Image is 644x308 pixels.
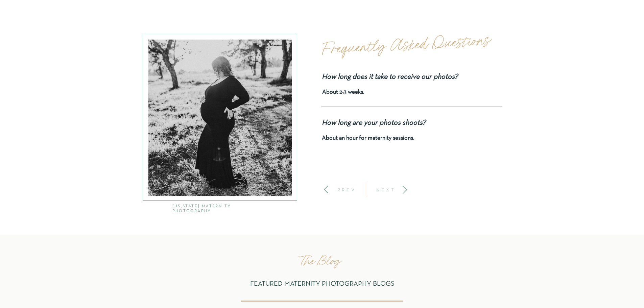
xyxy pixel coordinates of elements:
[172,204,267,209] h2: [US_STATE] maternity photography
[246,279,399,289] h3: FEATURED MATERNITY PHOTOGRAPHY BLOGS
[300,255,345,267] h2: The Blog
[322,27,543,59] h2: Frequently Asked Questions
[322,89,364,95] b: About 2-3 weeks.
[374,187,399,192] a: NEXT
[334,187,359,192] a: PREV
[322,120,426,126] i: How long are your photos shoots?
[322,135,414,141] b: About an hour for maternity sessions.
[322,74,458,80] i: How long does it take to receive our photos?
